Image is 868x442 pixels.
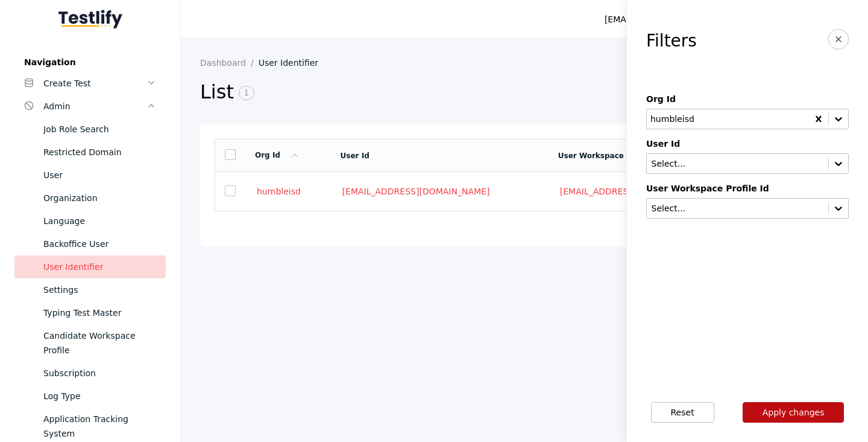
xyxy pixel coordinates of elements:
a: Subscription [14,362,166,385]
a: Log Type [14,385,166,408]
a: User Identifier [14,255,166,278]
a: User [14,164,166,187]
div: Typing Test Master [43,306,156,320]
label: Navigation [14,57,166,67]
div: Organization [43,191,156,205]
a: Org Id [255,151,300,159]
a: [EMAIL_ADDRESS][DOMAIN_NAME] [341,186,492,197]
a: User Identifier [259,58,328,68]
a: Settings [14,278,166,301]
div: Job Role Search [43,122,156,136]
a: humbleisd [255,186,303,197]
a: [EMAIL_ADDRESS][DOMAIN_NAME] [558,186,709,197]
a: User Id [341,152,370,160]
div: Restricted Domain [43,145,156,159]
div: [EMAIL_ADDRESS][PERSON_NAME][DOMAIN_NAME] [605,12,822,27]
label: User Workspace Profile Id [646,184,849,193]
a: Job Role Search [14,118,166,141]
label: User Id [646,139,849,149]
div: Log Type [43,389,156,403]
a: Language [14,210,166,232]
div: Create Test [43,76,146,91]
div: Candidate Workspace Profile [43,328,156,357]
img: Testlify - Backoffice [58,10,122,28]
div: Backoffice User [43,237,156,251]
a: User Workspace Profile Id [558,152,664,160]
div: Language [43,214,156,228]
div: Settings [43,283,156,297]
div: User [43,168,156,182]
a: Candidate Workspace Profile [14,324,166,362]
div: Admin [43,99,146,114]
div: Application Tracking System [43,412,156,441]
div: User Identifier [43,260,156,274]
h3: Filters [646,31,697,51]
div: Subscription [43,366,156,380]
a: Restricted Domain [14,141,166,164]
button: Apply changes [743,402,844,423]
h2: List [200,80,759,105]
label: Org Id [646,94,849,104]
span: 1 [239,86,254,100]
a: Dashboard [200,58,259,68]
a: Backoffice User [14,232,166,255]
a: Organization [14,187,166,210]
a: Typing Test Master [14,301,166,324]
button: Reset [651,402,714,423]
